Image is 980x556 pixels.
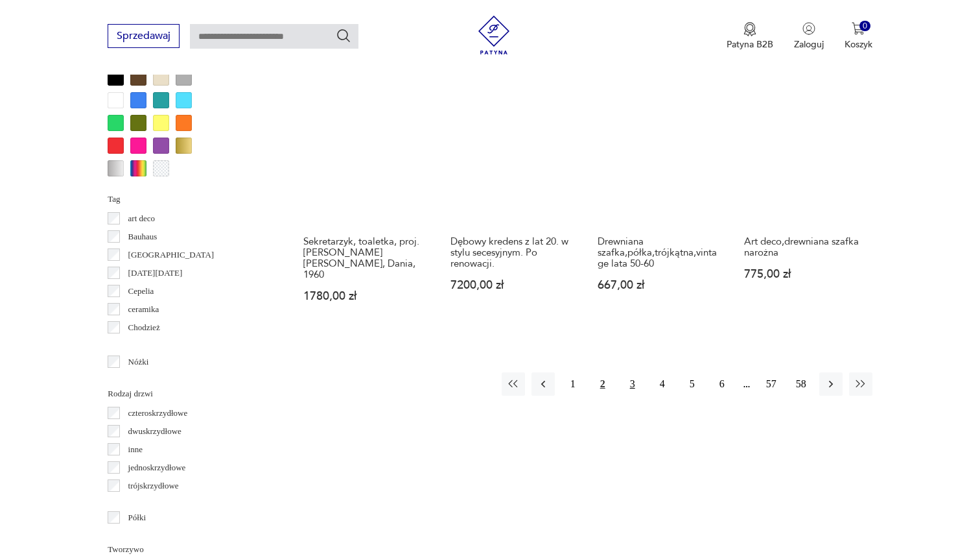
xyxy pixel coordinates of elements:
[621,372,644,396] button: 3
[128,442,143,457] p: inne
[738,92,872,328] a: Art deco,drewniana szafka narożnaArt deco,drewniana szafka narożna775,00 zł
[760,372,783,396] button: 57
[128,424,181,439] p: dwuskrzydłowe
[128,355,149,369] p: Nóżki
[710,372,734,396] button: 6
[128,212,156,226] p: art deco
[450,280,573,291] p: 7200,00 zł
[128,320,160,335] p: Chodzież
[128,248,215,262] p: [GEOGRAPHIC_DATA]
[128,284,154,298] p: Cepelia
[128,479,179,493] p: trójskrzydłowe
[727,38,773,51] p: Patyna B2B
[744,236,867,258] h3: Art deco,drewniana szafka narożna
[108,32,180,42] a: Sprzedawaj
[128,406,188,420] p: czteroskrzydłowe
[681,372,704,396] button: 5
[845,22,872,51] button: 0Koszyk
[450,236,573,269] h3: Dębowy kredens z lat 20. w stylu secesyjnym. Po renowacji.
[108,387,266,401] p: Rodzaj drzwi
[794,38,824,51] p: Zaloguj
[128,230,157,244] p: Bauhaus
[727,22,773,51] button: Patyna B2B
[561,372,585,396] button: 1
[108,192,266,206] p: Tag
[474,16,513,54] img: Patyna - sklep z meblami i dekoracjami vintage
[297,92,432,328] a: Sekretarzyk, toaletka, proj. Arne Wahl Iversen, Dania, 1960Sekretarzyk, toaletka, proj. [PERSON_N...
[128,302,159,317] p: ceramika
[727,22,773,51] a: Ikona medaluPatyna B2B
[845,38,872,51] p: Koszyk
[859,21,870,32] div: 0
[303,291,426,302] p: 1780,00 zł
[651,372,674,396] button: 4
[128,339,159,353] p: Ćmielów
[128,266,183,280] p: [DATE][DATE]
[591,372,614,396] button: 2
[744,269,867,280] p: 775,00 zł
[743,22,756,36] img: Ikona medalu
[303,236,426,280] h3: Sekretarzyk, toaletka, proj. [PERSON_NAME] [PERSON_NAME], Dania, 1960
[592,92,726,328] a: Drewniana szafka,półka,trójkątna,vintage lata 50-60Drewniana szafka,półka,trójkątna,vintage lata ...
[336,28,351,43] button: Szukaj
[445,92,579,328] a: Dębowy kredens z lat 20. w stylu secesyjnym. Po renowacji.Dębowy kredens z lat 20. w stylu secesy...
[802,22,815,35] img: Ikonka użytkownika
[598,236,720,269] h3: Drewniana szafka,półka,trójkątna,vintage lata 50-60
[128,461,186,475] p: jednoskrzydłowe
[598,280,720,291] p: 667,00 zł
[852,22,865,35] img: Ikona koszyka
[794,22,824,51] button: Zaloguj
[789,372,813,396] button: 58
[108,24,180,48] button: Sprzedawaj
[128,511,146,525] p: Półki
